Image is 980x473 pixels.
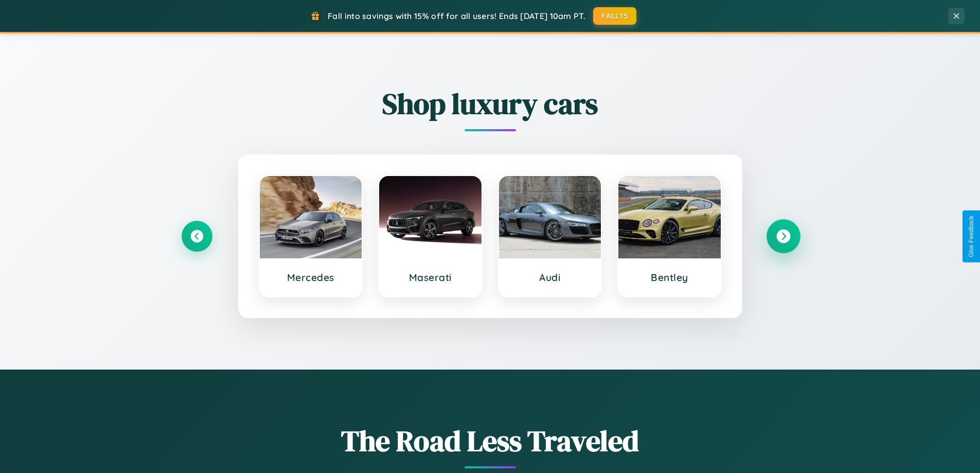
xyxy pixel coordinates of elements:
[389,271,471,284] h3: Maserati
[629,271,710,284] h3: Bentley
[182,84,799,124] h2: Shop luxury cars
[593,7,636,25] button: FALL15
[328,11,585,21] span: Fall into savings with 15% off for all users! Ends [DATE] 10am PT.
[270,271,352,284] h3: Mercedes
[968,216,975,257] div: Give Feedback
[509,271,591,284] h3: Audi
[182,421,799,461] h1: The Road Less Traveled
